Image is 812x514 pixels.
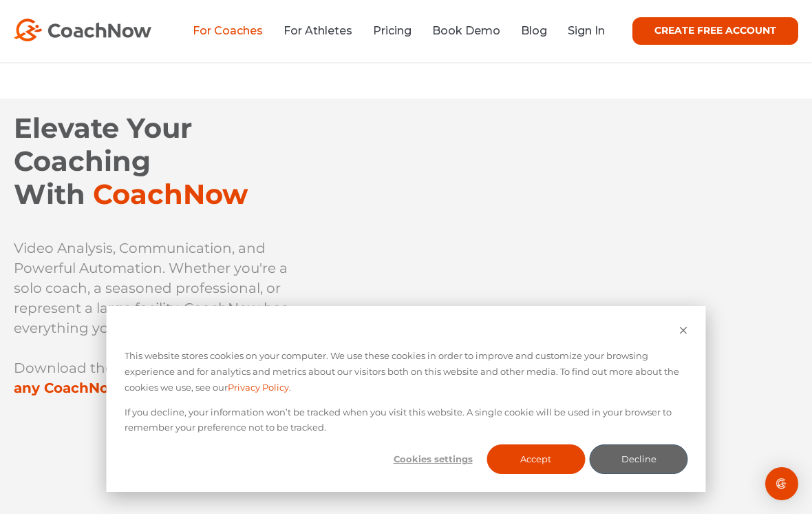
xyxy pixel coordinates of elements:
button: Accept [487,444,585,474]
button: Cookies settings [384,444,482,474]
iframe: Embedded CTA [14,418,255,482]
p: Download the app for a [14,358,304,398]
a: Book Demo [432,24,500,37]
button: Decline [590,444,688,474]
p: This website stores cookies on your computer. We use these cookies in order to improve and custom... [125,348,688,395]
p: If you decline, your information won’t be tracked when you visit this website. A single cookie wi... [125,404,688,436]
div: Open Intercom Messenger [765,467,798,500]
a: Blog [521,24,547,37]
a: For Coaches [193,24,263,37]
a: Sign In [568,24,605,37]
a: CREATE FREE ACCOUNT [632,17,798,45]
iframe: YouTube video player [359,145,798,432]
p: Video Analysis, Communication, and Powerful Automation. Whether you're a solo coach, a seasoned p... [14,238,304,338]
button: Dismiss cookie banner [679,324,688,340]
a: Pricing [373,24,412,37]
img: CoachNow Logo [14,19,151,41]
a: Privacy Policy [228,380,289,395]
a: For Athletes [284,24,352,37]
div: Cookie banner [107,306,706,492]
